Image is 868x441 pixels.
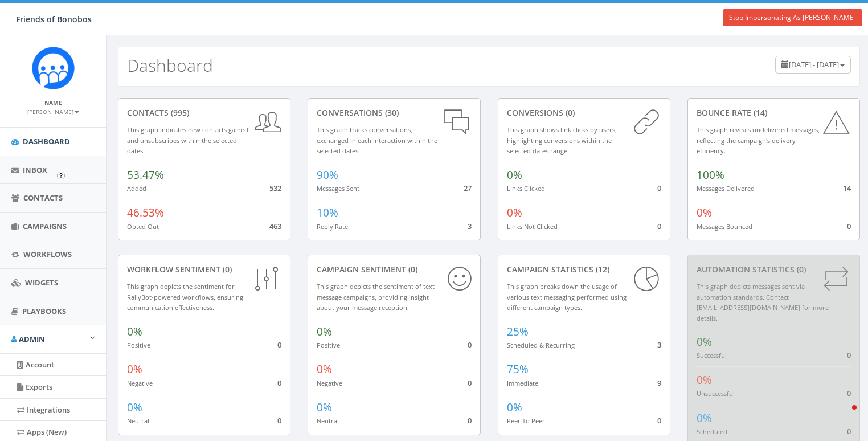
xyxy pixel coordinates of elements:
small: This graph depicts the sentiment for RallyBot-powered workflows, ensuring communication effective... [127,282,243,312]
small: Scheduled [697,427,727,436]
div: Automation Statistics [697,264,851,275]
span: (30) [383,107,399,118]
span: 100% [697,168,724,182]
iframe: Intercom live chat [829,402,857,430]
span: (14) [751,107,767,118]
small: Peer To Peer [507,416,545,425]
div: Campaign Sentiment [317,264,471,275]
small: This graph reveals undelivered messages, reflecting the campaign's delivery efficiency. [697,125,820,155]
span: 10% [317,205,338,220]
small: Added [127,184,146,193]
span: 0% [127,400,142,415]
span: 0 [277,415,281,426]
span: Playbooks [22,306,66,316]
small: Positive [127,341,150,349]
div: contacts [127,107,281,119]
small: Positive [317,341,340,349]
span: 0% [317,324,332,339]
span: 532 [269,183,281,193]
span: 0% [127,362,142,377]
span: Widgets [25,277,58,288]
small: Links Not Clicked [507,222,558,231]
small: This graph tracks conversations, exchanged in each interaction within the selected dates. [317,125,437,155]
small: Opted Out [127,222,159,231]
a: [PERSON_NAME] [27,106,79,116]
span: 0% [697,205,712,220]
span: (12) [593,264,609,275]
span: 0 [847,388,851,398]
span: 14 [843,183,851,193]
div: Bounce Rate [697,107,851,119]
small: Negative [127,379,153,387]
div: Workflow Sentiment [127,264,281,275]
span: (0) [795,264,806,275]
span: [DATE] - [DATE] [789,59,839,70]
span: 0 [847,350,851,360]
span: (995) [169,107,189,118]
span: 0% [127,324,142,339]
small: Unsuccessful [697,389,735,398]
small: Immediate [507,379,538,387]
small: This graph indicates new contacts gained and unsubscribes within the selected dates. [127,125,248,155]
span: (0) [220,264,232,275]
small: This graph shows link clicks by users, highlighting conversions within the selected dates range. [507,125,617,155]
span: 0% [507,168,522,182]
div: conversions [507,107,661,119]
span: 3 [657,340,661,350]
span: 0% [697,373,712,387]
span: 9 [657,378,661,388]
span: 0% [697,334,712,349]
span: (0) [563,107,575,118]
span: 0 [468,378,472,388]
img: Rally_Corp_Icon.png [32,47,75,89]
span: 0 [657,415,661,426]
span: 0% [507,400,522,415]
span: 90% [317,168,338,182]
small: Messages Delivered [697,184,755,193]
span: Contacts [23,193,63,203]
span: (0) [406,264,417,275]
span: 463 [269,221,281,231]
span: 27 [464,183,472,193]
span: 0 [657,183,661,193]
span: 0 [277,340,281,350]
span: 25% [507,324,529,339]
span: 3 [468,221,472,231]
span: 0% [507,205,522,220]
span: Friends of Bonobos [16,14,92,24]
small: Scheduled & Recurring [507,341,575,349]
small: Neutral [127,416,149,425]
small: This graph depicts the sentiment of text message campaigns, providing insight about your message ... [317,282,435,312]
small: Neutral [317,416,339,425]
span: 0 [468,340,472,350]
small: Messages Bounced [697,222,752,231]
span: Admin [19,334,45,344]
span: 53.47% [127,168,164,182]
span: Campaigns [23,221,67,231]
span: 46.53% [127,205,164,220]
small: Successful [697,351,727,360]
span: 0 [847,221,851,231]
small: This graph breaks down the usage of various text messaging performed using different campaign types. [507,282,627,312]
span: Dashboard [23,136,70,146]
span: Workflows [23,249,72,259]
button: Open In-App Guide [57,171,65,179]
span: 0 [468,415,472,426]
div: conversations [317,107,471,119]
span: 0 [847,426,851,436]
a: Stop Impersonating As [PERSON_NAME] [723,9,862,26]
span: 0% [697,411,712,426]
small: Messages Sent [317,184,359,193]
h2: Dashboard [127,56,213,75]
span: Inbox [23,165,47,175]
small: Negative [317,379,342,387]
span: 75% [507,362,529,377]
small: Reply Rate [317,222,348,231]
small: Links Clicked [507,184,545,193]
div: Campaign Statistics [507,264,661,275]
span: 0% [317,400,332,415]
small: [PERSON_NAME] [27,108,79,116]
span: 0% [317,362,332,377]
span: 0 [277,378,281,388]
small: Name [44,99,62,107]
